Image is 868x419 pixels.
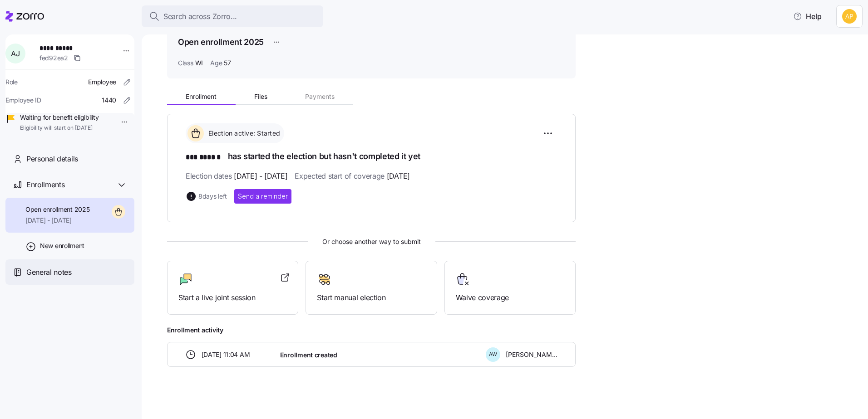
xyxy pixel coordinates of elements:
[206,129,280,138] span: Election active: Started
[167,237,576,247] span: Or choose another way to submit
[305,93,335,100] span: Payments
[26,153,78,165] span: Personal details
[295,171,409,182] span: Expected start of coverage
[178,292,287,303] span: Start a live joint session
[20,124,99,132] span: Eligibility will start on [DATE]
[224,58,231,68] span: 57
[842,9,857,24] img: 0cde023fa4344edf39c6fb2771ee5dcf
[39,54,68,63] span: fed92ea2
[786,7,829,25] button: Help
[25,216,89,225] span: [DATE] - [DATE]
[456,292,564,303] span: Waive coverage
[26,267,72,278] span: General notes
[195,58,203,68] span: WI
[317,292,425,303] span: Start manual election
[88,78,116,87] span: Employee
[5,78,18,87] span: Role
[40,241,84,250] span: New enrollment
[163,11,237,22] span: Search across Zorro...
[280,351,337,360] span: Enrollment created
[178,58,193,68] span: Class
[489,352,497,357] span: A W
[20,113,99,122] span: Waiting for benefit eligibility
[793,11,822,22] span: Help
[186,171,287,182] span: Election dates
[254,93,267,100] span: Files
[198,192,227,201] span: 8 days left
[102,96,116,105] span: 1440
[11,50,20,57] span: A J
[506,350,557,359] span: [PERSON_NAME]
[5,96,41,105] span: Employee ID
[178,36,264,48] h1: Open enrollment 2025
[210,58,222,68] span: Age
[186,151,557,163] h1: has started the election but hasn't completed it yet
[202,350,250,359] span: [DATE] 11:04 AM
[142,5,323,27] button: Search across Zorro...
[26,179,64,190] span: Enrollments
[387,171,410,182] span: [DATE]
[234,171,287,182] span: [DATE] - [DATE]
[234,189,291,204] button: Send a reminder
[238,192,288,201] span: Send a reminder
[186,93,217,100] span: Enrollment
[167,326,576,335] span: Enrollment activity
[25,205,89,214] span: Open enrollment 2025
